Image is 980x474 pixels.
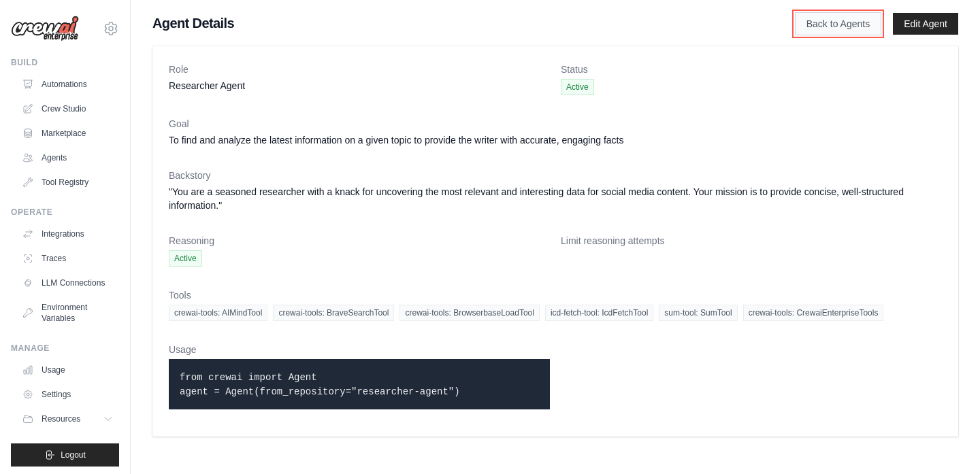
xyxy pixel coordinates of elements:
[561,234,942,248] dt: Limit reasoning attempts
[169,169,942,182] dt: Backstory
[61,450,86,460] span: Logout
[795,12,881,35] a: Back to Agents
[169,117,942,131] dt: Goal
[169,234,550,248] dt: Reasoning
[16,408,119,430] button: Resources
[169,250,202,267] span: Active
[16,223,119,245] a: Integrations
[273,305,394,321] span: crewai-tools: BraveSearchTool
[399,305,539,321] span: crewai-tools: BrowserbaseLoadTool
[180,372,460,397] code: from crewai import Agent agent = Agent(from_repository="researcher-agent")
[11,207,119,218] div: Operate
[152,14,751,33] h1: Agent Details
[169,343,550,356] dt: Usage
[561,79,594,95] span: Active
[16,122,119,144] a: Marketplace
[16,98,119,120] a: Crew Studio
[16,147,119,169] a: Agents
[169,133,942,147] dd: To find and analyze the latest information on a given topic to provide the writer with accurate, ...
[743,305,884,321] span: crewai-tools: CrewaiEnterpriseTools
[16,73,119,95] a: Automations
[16,171,119,193] a: Tool Registry
[11,443,119,467] button: Logout
[545,305,653,321] span: icd-fetch-tool: IcdFetchTool
[561,63,942,76] dt: Status
[11,16,79,41] img: Logo
[659,305,737,321] span: sum-tool: SumTool
[169,305,267,321] span: crewai-tools: AIMindTool
[16,272,119,294] a: LLM Connections
[912,409,980,474] iframe: Chat Widget
[42,413,80,424] span: Resources
[169,79,550,92] dd: Researcher Agent
[11,343,119,354] div: Manage
[11,57,119,68] div: Build
[169,288,942,302] dt: Tools
[893,13,958,35] a: Edit Agent
[169,63,550,76] dt: Role
[16,297,119,329] a: Environment Variables
[16,359,119,381] a: Usage
[169,185,942,212] dd: "You are a seasoned researcher with a knack for uncovering the most relevant and interesting data...
[16,248,119,269] a: Traces
[16,384,119,405] a: Settings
